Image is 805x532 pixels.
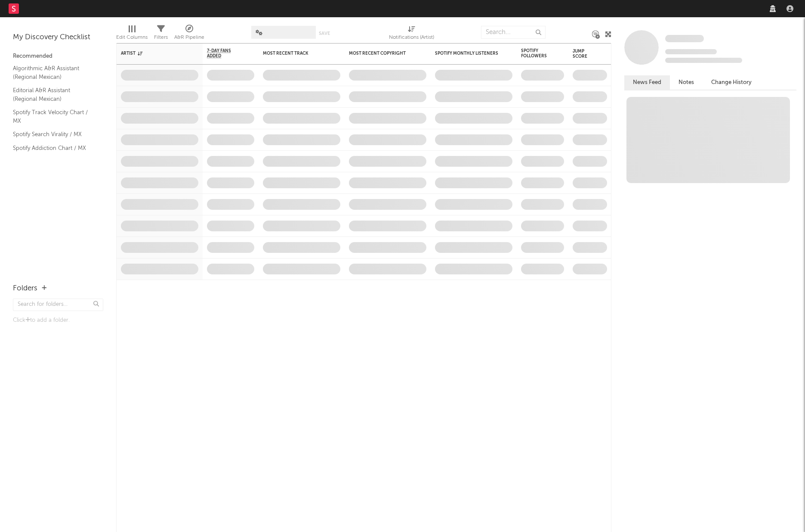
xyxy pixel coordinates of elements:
[13,315,103,326] div: Click to add a folder.
[13,283,37,294] div: Folders
[174,22,204,47] div: A&R Pipeline
[154,22,168,47] div: Filters
[13,32,103,43] div: My Discovery Checklist
[13,108,95,125] a: Spotify Track Velocity Chart / MX
[13,299,103,311] input: Search for folders...
[174,32,204,43] div: A&R Pipeline
[435,51,500,56] div: Spotify Monthly Listeners
[13,130,95,139] a: Spotify Search Virality / MX
[263,51,327,56] div: Most Recent Track
[121,51,185,56] div: Artist
[13,64,95,81] a: Algorithmic A&R Assistant (Regional Mexican)
[13,86,95,103] a: Editorial A&R Assistant (Regional Mexican)
[624,75,670,90] button: News Feed
[116,22,148,47] div: Edit Columns
[665,34,704,43] a: Some Artist
[670,75,703,90] button: Notes
[521,48,551,59] div: Spotify Followers
[319,31,330,36] button: Save
[207,48,241,59] span: 7-Day Fans Added
[13,51,103,62] div: Recommended
[13,143,95,153] a: Spotify Addiction Chart / MX
[665,58,742,63] span: 0 fans last week
[389,22,434,47] div: Notifications (Artist)
[481,26,546,39] input: Search...
[573,49,594,59] div: Jump Score
[703,75,760,90] button: Change History
[665,35,704,42] span: Some Artist
[389,32,434,43] div: Notifications (Artist)
[665,49,717,54] span: Tracking Since: [DATE]
[349,51,413,56] div: Most Recent Copyright
[154,32,168,43] div: Filters
[116,32,148,43] div: Edit Columns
